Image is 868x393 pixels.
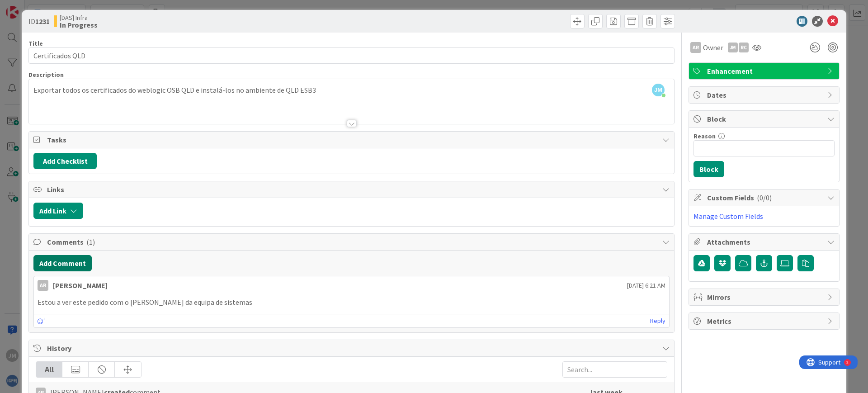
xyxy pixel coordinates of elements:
span: JM [652,84,665,96]
span: Description [28,71,64,79]
span: Metrics [707,316,823,327]
b: 1231 [35,17,50,26]
input: Search... [562,361,667,378]
button: Add Checklist [33,153,97,169]
span: Custom Fields [707,192,823,203]
div: RC [739,43,749,52]
div: All [36,362,62,377]
span: Block [707,114,823,124]
button: Add Comment [33,255,92,271]
span: [DATE] 6:21 AM [627,281,665,290]
label: Title [28,39,43,47]
span: Tasks [47,134,658,145]
span: Owner [703,42,723,53]
span: ( 0/0 ) [757,193,772,202]
div: JM [728,43,738,52]
div: 2 [47,4,49,11]
div: [PERSON_NAME] [53,280,108,291]
span: Enhancement [707,66,823,76]
a: Reply [650,315,665,327]
span: Dates [707,90,823,100]
div: AR [38,280,48,291]
button: Add Link [33,203,83,219]
span: Comments [47,237,658,247]
span: [DAS] Infra [60,14,98,21]
span: Mirrors [707,292,823,303]
div: AR [690,42,701,53]
a: Manage Custom Fields [693,212,763,221]
b: In Progress [60,21,98,28]
span: Attachments [707,237,823,247]
input: type card name here... [28,47,675,64]
span: Support [19,1,41,12]
span: History [47,343,658,354]
p: Estou a ver este pedido com o [PERSON_NAME] da equipa de sistemas [38,297,665,308]
p: Exportar todos os certificados do weblogic OSB QLD e instalá-los no ambiente de QLD ESB3 [33,85,670,95]
span: ( 1 ) [86,237,95,246]
span: ID [28,16,50,27]
label: Reason [693,132,716,140]
button: Block [693,161,724,177]
span: Links [47,184,658,195]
